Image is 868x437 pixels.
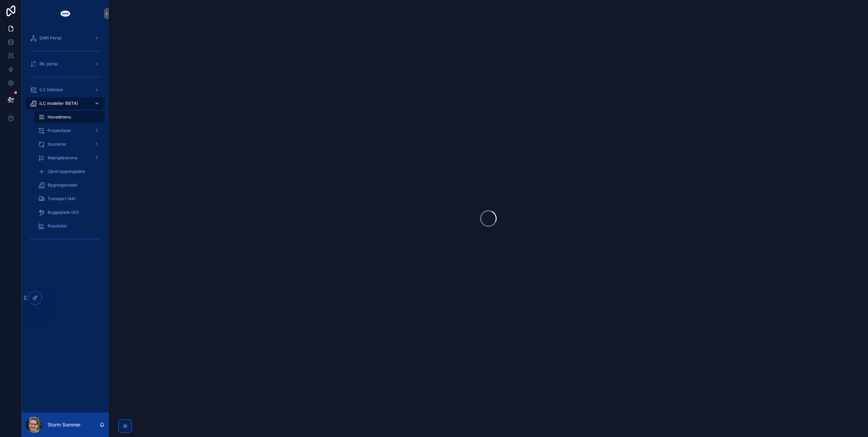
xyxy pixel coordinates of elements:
[26,58,105,70] a: iBL portal
[48,128,71,133] span: Projektfaser
[34,193,105,205] a: Transport (A4)
[48,210,79,215] span: Byggeplads (A5)
[48,182,77,188] span: Bygningsmodel
[26,84,105,96] a: iLC bibliotek
[93,140,101,148] div: 1
[34,165,105,178] a: Opret bygningsdele
[39,35,62,41] span: DMR Portal
[34,152,105,164] a: Mængdeskema1
[48,421,81,428] p: Storm Sommer
[34,111,105,123] a: Hovedmenu
[48,142,67,147] span: Scenarier
[34,125,105,137] a: Projektfaser1
[93,127,101,135] div: 1
[34,179,105,191] a: Bygningsmodel
[48,223,67,229] span: Resultater
[48,169,85,174] span: Opret bygningsdele
[93,154,101,162] div: 1
[60,8,71,19] img: App logo
[39,101,78,106] span: iLC modeller (BETA)
[26,32,105,44] a: DMR Portal
[39,87,63,93] span: iLC bibliotek
[22,27,109,253] div: scrollable content
[34,220,105,232] a: Resultater
[34,138,105,150] a: Scenarier1
[48,114,71,120] span: Hovedmenu
[34,206,105,218] a: Byggeplads (A5)
[48,196,76,201] span: Transport (A4)
[48,155,78,161] span: Mængdeskema
[26,97,105,110] a: iLC modeller (BETA)
[39,61,58,67] span: iBL portal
